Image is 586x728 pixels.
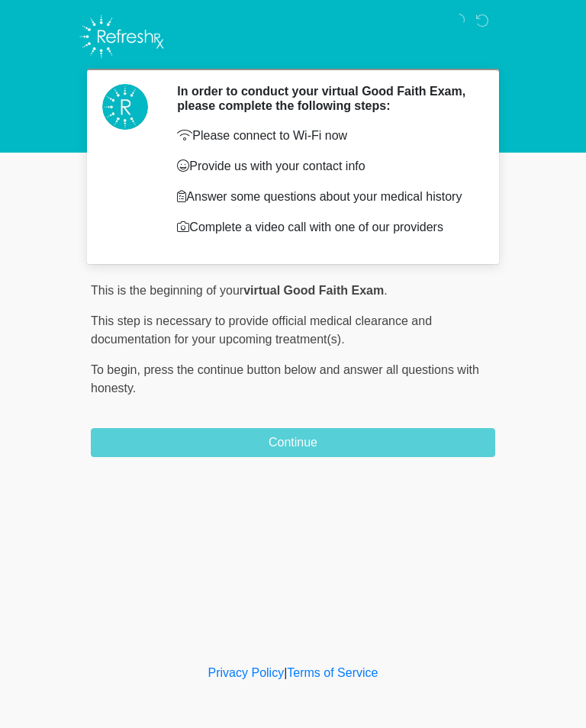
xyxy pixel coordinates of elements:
[91,314,432,346] span: This step is necessary to provide official medical clearance and documentation for your upcoming ...
[91,428,495,457] button: Continue
[177,84,472,113] h2: In order to conduct your virtual Good Faith Exam, please complete the following steps:
[243,284,384,297] strong: virtual Good Faith Exam
[177,157,472,176] p: Provide us with your contact info
[91,363,479,395] span: press the continue button below and answer all questions with honesty.
[177,188,472,206] p: Answer some questions about your medical history
[284,666,287,679] a: |
[177,218,472,237] p: Complete a video call with one of our providers
[76,11,168,62] img: Refresh RX Logo
[208,666,285,679] a: Privacy Policy
[177,127,472,145] p: Please connect to Wi-Fi now
[91,284,243,297] span: This is the beginning of your
[384,284,387,297] span: .
[91,363,143,376] span: To begin,
[102,84,148,130] img: Agent Avatar
[287,666,378,679] a: Terms of Service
